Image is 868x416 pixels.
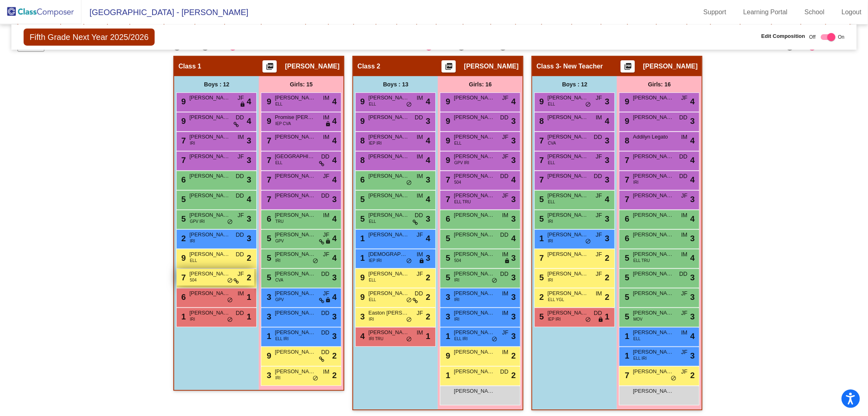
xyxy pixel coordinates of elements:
span: 2 [605,252,609,264]
span: 3 [511,115,516,127]
span: 2 [426,271,430,284]
span: JF [596,231,602,239]
span: IRI [275,258,280,264]
span: IM [417,172,423,180]
span: [PERSON_NAME] [368,94,409,102]
span: 3 [332,193,337,205]
span: [PERSON_NAME] [633,231,673,239]
span: ELL [275,101,282,107]
span: [PERSON_NAME] [633,191,673,200]
span: 5 [537,214,544,223]
span: [PERSON_NAME] [275,133,315,141]
span: do_not_disturb_alt [406,180,412,186]
span: [PERSON_NAME] [454,152,494,161]
span: 7 [444,195,450,204]
span: 4 [605,193,609,205]
span: On [838,33,844,41]
div: Boys : 13 [353,76,438,92]
div: Boys : 12 [174,76,259,92]
span: [PERSON_NAME] [633,250,673,258]
span: 9 [265,97,271,106]
button: Print Students Details [442,60,456,73]
span: 5 [537,195,544,204]
span: IM [417,133,423,141]
span: [PERSON_NAME] [368,133,409,141]
span: [PERSON_NAME] [189,250,230,258]
span: Class 1 [178,62,201,70]
span: [PERSON_NAME] [368,172,409,180]
span: 3 [511,134,516,147]
span: Edit Composition [761,32,805,40]
span: [PERSON_NAME] [454,211,494,219]
button: Print Students Details [262,60,277,73]
span: JF [596,211,602,220]
span: JF [502,133,509,141]
span: IM [323,133,330,141]
span: JF [596,191,602,200]
span: IEP IRI [369,258,382,264]
span: 4 [690,174,695,186]
a: Learning Portal [737,6,794,19]
span: 3 [426,174,430,186]
span: 3 [605,232,609,244]
span: 1 [358,253,365,262]
span: DD [236,113,244,122]
span: 4 [332,134,337,147]
span: 4 [332,252,337,264]
span: JF [238,270,244,278]
span: [PERSON_NAME] [454,191,494,200]
span: 3 [426,213,430,225]
span: DD [236,172,244,180]
span: Promise [PERSON_NAME] [275,113,315,121]
span: 7 [265,156,271,165]
span: IM [417,250,423,259]
span: ELL [190,258,197,264]
span: DD [415,211,423,220]
span: 4 [511,232,516,244]
span: [PERSON_NAME] [368,231,409,239]
span: IM [323,94,330,102]
span: - New Teacher [560,62,603,70]
span: [PERSON_NAME] [189,152,230,161]
div: Girls: 15 [259,76,343,92]
span: [PERSON_NAME] [189,113,230,121]
span: do_not_disturb_alt [227,219,233,225]
span: IM [681,133,688,141]
span: DD [500,270,508,278]
span: [PERSON_NAME] [633,211,673,219]
span: 3 [511,213,516,225]
span: [PERSON_NAME] [189,231,230,239]
span: ELL [548,160,555,166]
span: 5 [265,234,271,243]
span: 7 [537,175,544,184]
span: DD [500,231,508,239]
span: 9 [444,97,450,106]
span: [PERSON_NAME] [547,250,588,258]
span: [PERSON_NAME] [547,113,588,121]
mat-icon: picture_as_pdf [265,62,275,74]
span: 9 [265,117,271,125]
span: 6 [179,175,186,184]
span: IM [417,191,423,200]
span: 4 [426,193,430,205]
span: DD [321,152,329,161]
span: 4 [426,154,430,166]
span: 1 [358,234,365,243]
span: 7 [265,175,271,184]
span: DD [415,113,423,122]
div: Boys : 12 [532,76,617,92]
span: [PERSON_NAME] [368,211,409,219]
span: DD [236,231,244,239]
span: [PERSON_NAME] [189,133,230,141]
span: lock [325,238,331,245]
span: DD [321,191,329,200]
span: 7 [179,136,186,145]
span: 3 [511,154,516,166]
span: [PERSON_NAME] [275,94,315,102]
span: 9 [537,97,544,106]
span: [PERSON_NAME] [547,211,588,219]
span: JF [323,250,330,259]
span: [PERSON_NAME] [454,270,494,278]
span: IM [502,250,509,259]
span: [PERSON_NAME] [189,94,230,102]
